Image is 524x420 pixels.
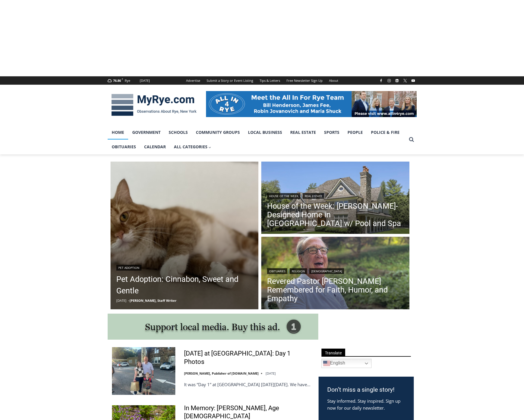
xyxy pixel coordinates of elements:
[244,125,286,140] a: Local Business
[267,267,404,274] div: | |
[256,76,283,85] a: Tips & Letters
[130,298,176,303] a: [PERSON_NAME], Staff Writer
[108,314,318,340] img: support local media, buy this ad
[321,349,345,356] span: Translate
[111,162,259,310] img: (PHOTO: Cinnabon. Contributed.)
[113,78,121,83] span: 76.86
[140,78,150,83] div: [DATE]
[394,77,400,84] a: Linkedin
[323,360,330,367] img: en
[261,237,409,311] a: Read More Revered Pastor Donald Poole Jr. Remembered for Faith, Humor, and Empathy
[410,77,417,84] a: YouTube
[267,193,300,199] a: House of the Week
[261,162,409,236] img: 28 Thunder Mountain Road, Greenwich
[326,76,341,85] a: About
[283,76,326,85] a: Free Newsletter Sign Up
[327,397,405,411] p: Stay informed. Stay inspired. Sign up now for our daily newsletter.
[261,162,409,236] a: Read More House of the Week: Rich Granoff-Designed Home in Greenwich w/ Pool and Spa
[261,237,409,311] img: Obituary - Donald Poole - 2
[108,125,406,154] nav: Primary Navigation
[192,125,244,140] a: Community Groups
[303,193,324,199] a: Real Estate
[386,77,393,84] a: Instagram
[108,125,128,140] a: Home
[140,140,170,154] a: Calendar
[112,347,175,395] img: First Day of School at Rye City Schools: Day 1 Photos
[378,77,385,84] a: Facebook
[343,125,367,140] a: People
[267,268,287,274] a: Obituaries
[116,273,253,297] a: Pet Adoption: Cinnabon, Sweet and Gentle
[320,125,343,140] a: Sports
[183,76,203,85] a: Advertise
[122,77,123,81] span: F
[406,134,417,145] button: View Search Form
[165,125,192,140] a: Schools
[206,91,417,117] img: All in for Rye
[286,125,320,140] a: Real Estate
[266,371,276,375] time: [DATE]
[327,385,405,395] h3: Don’t miss a single story!
[184,371,259,375] a: [PERSON_NAME], Publisher of [DOMAIN_NAME]
[367,125,404,140] a: Police & Fire
[184,381,311,388] p: It was “Day 1” at [GEOGRAPHIC_DATA] [DATE][DATE]. We have…
[125,78,130,83] div: Rye
[183,76,341,85] nav: Secondary Navigation
[108,90,200,120] img: MyRye.com
[111,162,259,310] a: Read More Pet Adoption: Cinnabon, Sweet and Gentle
[203,76,256,85] a: Submit a Story or Event Listing
[321,359,372,368] a: English
[128,298,130,303] span: –
[267,277,404,303] a: Revered Pastor [PERSON_NAME] Remembered for Faith, Humor, and Empathy
[128,125,165,140] a: Government
[267,192,404,199] div: |
[108,140,140,154] a: Obituaries
[174,144,212,150] span: All Categories
[116,265,141,271] a: Pet Adoption
[116,298,126,303] time: [DATE]
[290,268,307,274] a: Religion
[309,268,344,274] a: [DEMOGRAPHIC_DATA]
[184,349,311,366] a: [DATE] at [GEOGRAPHIC_DATA]: Day 1 Photos
[267,202,404,228] a: House of the Week: [PERSON_NAME]-Designed Home in [GEOGRAPHIC_DATA] w/ Pool and Spa
[402,77,409,84] a: X
[170,140,216,154] a: All Categories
